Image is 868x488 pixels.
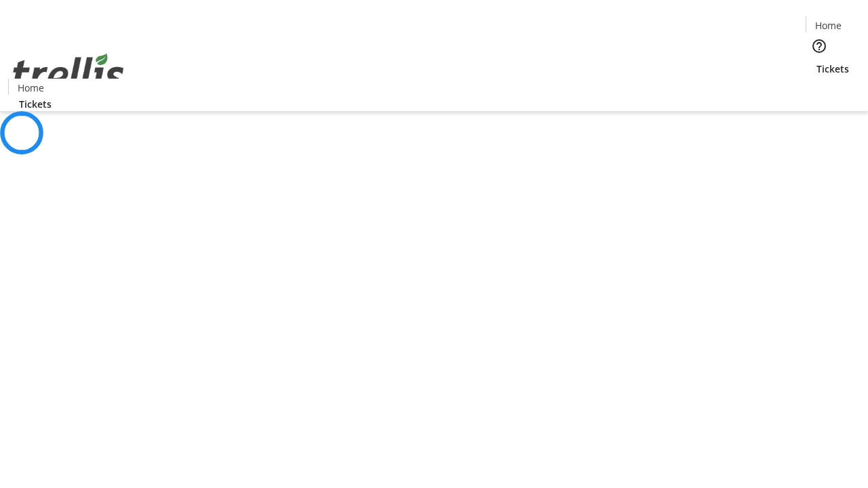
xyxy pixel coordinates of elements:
a: Tickets [8,97,62,111]
a: Home [806,18,850,33]
span: Tickets [816,62,849,76]
span: Home [18,81,44,95]
span: Tickets [19,97,52,111]
span: Home [815,18,842,33]
a: Tickets [806,62,860,76]
button: Cart [806,76,833,103]
img: Orient E2E Organization GZ8Kxgtmgg's Logo [8,39,129,106]
a: Home [9,81,52,95]
button: Help [806,33,833,60]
